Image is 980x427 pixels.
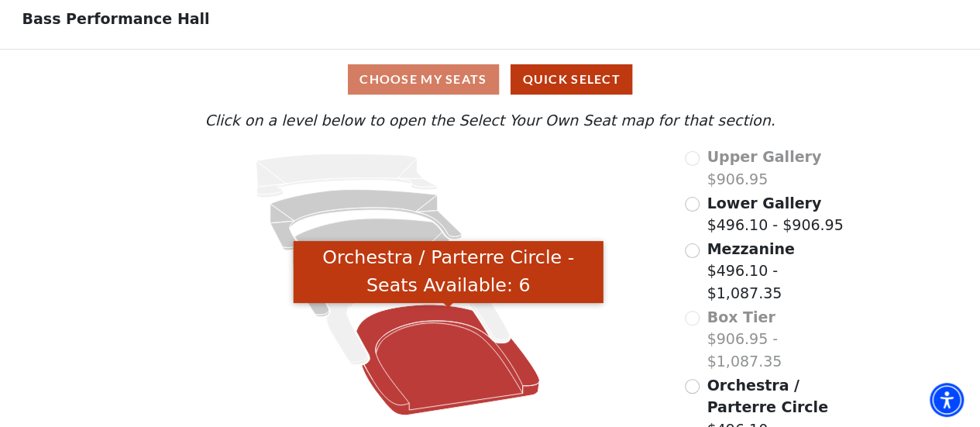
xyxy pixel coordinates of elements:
span: Upper Gallery [707,148,821,165]
label: $496.10 - $1,087.35 [707,238,846,305]
input: Orchestra / Parterre Circle$496.10 - $1,087.35 [685,379,700,394]
span: Orchestra / Parterre Circle [707,377,827,416]
label: $496.10 - $906.95 [707,192,843,236]
div: Accessibility Menu [930,383,964,417]
label: $906.95 [707,146,821,190]
path: Lower Gallery - Seats Available: 66 [270,190,462,250]
p: Click on a level below to open the Select Your Own Seat map for that section. [133,109,846,132]
input: Lower Gallery$496.10 - $906.95 [685,197,700,212]
path: Upper Gallery - Seats Available: 0 [256,154,438,198]
label: $906.95 - $1,087.35 [707,306,846,373]
input: Mezzanine$496.10 - $1,087.35 [685,243,700,258]
div: Orchestra / Parterre Circle - Seats Available: 6 [294,241,603,304]
span: Box Tier [707,308,775,325]
path: Orchestra / Parterre Circle - Seats Available: 6 [356,305,540,415]
button: Quick Select [511,64,632,95]
span: Lower Gallery [707,195,821,212]
span: Mezzanine [707,240,794,257]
